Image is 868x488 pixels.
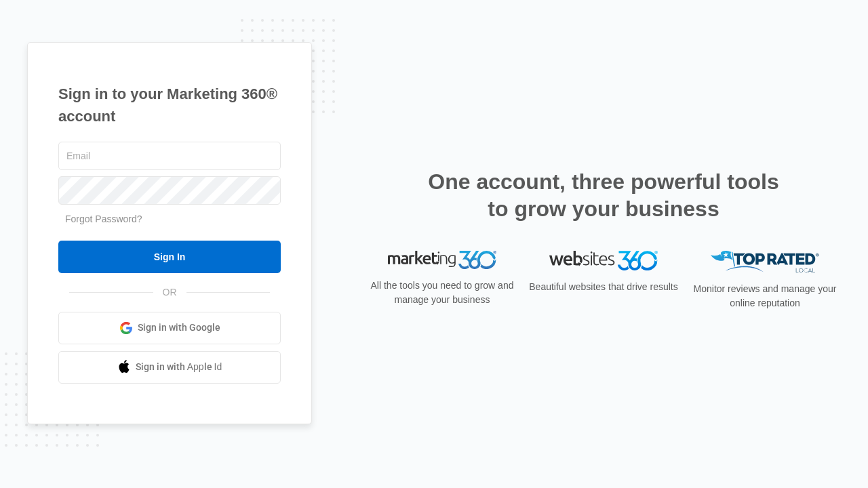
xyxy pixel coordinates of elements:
[153,285,186,300] span: OR
[58,312,281,344] a: Sign in with Google
[689,282,841,310] p: Monitor reviews and manage your online reputation
[528,280,679,294] p: Beautiful websites that drive results
[58,83,281,127] h1: Sign in to your Marketing 360® account
[58,351,281,384] a: Sign in with Apple Id
[366,279,518,307] p: All the tools you need to grow and manage your business
[424,168,783,222] h2: One account, three powerful tools to grow your business
[58,142,281,170] input: Email
[549,251,658,270] img: Websites 360
[388,251,496,270] img: Marketing 360
[58,241,281,273] input: Sign In
[138,321,220,335] span: Sign in with Google
[136,360,222,374] span: Sign in with Apple Id
[711,251,819,273] img: Top Rated Local
[65,213,142,224] a: Forgot Password?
